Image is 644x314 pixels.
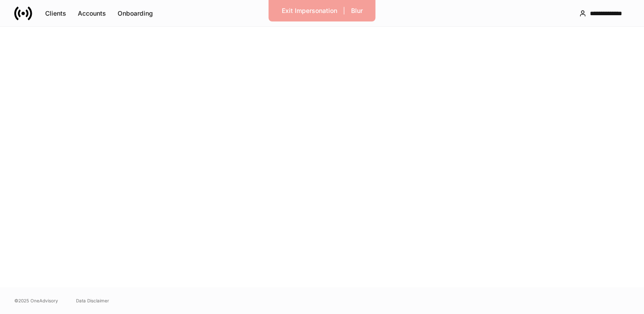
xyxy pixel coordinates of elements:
[76,297,109,304] a: Data Disclaimer
[118,10,153,17] div: Onboarding
[351,8,363,14] div: Blur
[14,297,58,304] span: © 2025 OneAdvisory
[39,6,72,21] button: Clients
[78,10,106,17] div: Accounts
[112,6,159,21] button: Onboarding
[276,4,343,18] button: Exit Impersonation
[45,10,66,17] div: Clients
[282,8,337,14] div: Exit Impersonation
[345,4,369,18] button: Blur
[72,6,112,21] button: Accounts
